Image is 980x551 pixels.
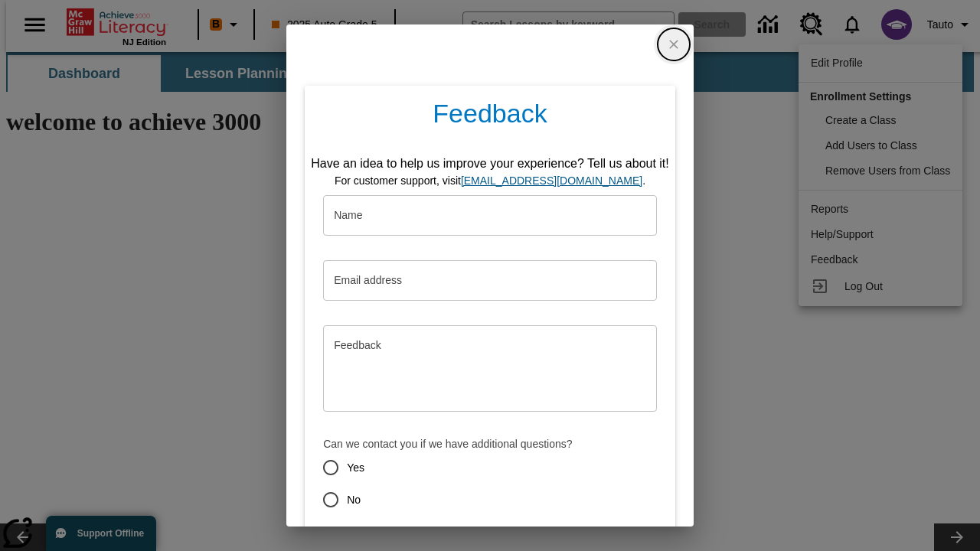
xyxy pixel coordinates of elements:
[311,155,669,173] div: Have an idea to help us improve your experience? Tell us about it!
[305,86,675,148] h4: Feedback
[654,24,694,64] button: close
[461,174,642,187] a: support, will open in new browser tab
[311,173,669,189] div: For customer support, visit .
[323,452,657,516] div: contact-permission
[347,492,361,508] span: No
[347,460,364,476] span: Yes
